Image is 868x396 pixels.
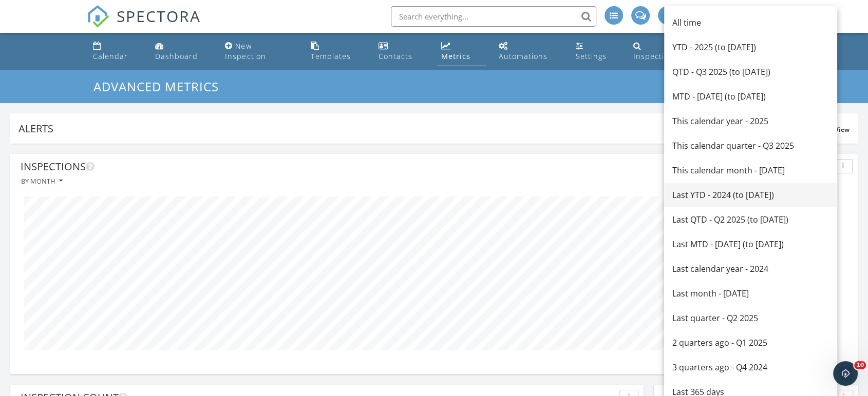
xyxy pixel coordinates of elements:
[21,177,63,185] div: By month
[225,41,266,61] div: New Inspection
[374,37,429,66] a: Contacts
[499,51,548,61] div: Automations
[155,51,198,61] div: Dashboard
[672,361,829,373] div: 3 quarters ago - Q4 2024
[833,361,858,386] iframe: Intercom live chat
[672,41,829,53] div: YTD - 2025 (to [DATE])
[21,159,829,174] div: Inspections
[311,51,351,61] div: Templates
[93,78,228,95] a: Advanced Metrics
[117,5,201,27] span: SPECTORA
[87,5,109,28] img: The Best Home Inspection Software - Spectora
[576,51,607,61] div: Settings
[21,174,63,188] button: By month
[672,213,829,226] div: Last QTD - Q2 2025 (to [DATE])
[672,66,829,78] div: QTD - Q3 2025 (to [DATE])
[151,37,213,66] a: Dashboard
[672,164,829,176] div: This calendar month - [DATE]
[307,37,366,66] a: Templates
[672,238,829,250] div: Last MTD - [DATE] (to [DATE])
[18,122,835,135] div: Alerts
[495,37,563,66] a: Automations (Advanced)
[672,263,829,275] div: Last calendar year - 2024
[93,51,128,61] div: Calendar
[672,312,829,324] div: Last quarter - Q2 2025
[437,37,487,66] a: Metrics
[672,16,829,29] div: All time
[572,37,621,66] a: Settings
[672,90,829,103] div: MTD - [DATE] (to [DATE])
[672,336,829,349] div: 2 quarters ago - Q1 2025
[672,115,829,127] div: This calendar year - 2025
[835,125,850,134] span: View
[633,51,678,61] div: Inspections
[87,14,201,35] a: SPECTORA
[441,51,470,61] div: Metrics
[221,37,298,66] a: New Inspection
[629,37,693,66] a: Inspections
[379,51,412,61] div: Contacts
[391,6,596,27] input: Search everything...
[672,287,829,300] div: Last month - [DATE]
[854,361,866,369] span: 10
[672,189,829,201] div: Last YTD - 2024 (to [DATE])
[89,37,143,66] a: Calendar
[672,140,829,152] div: This calendar quarter - Q3 2025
